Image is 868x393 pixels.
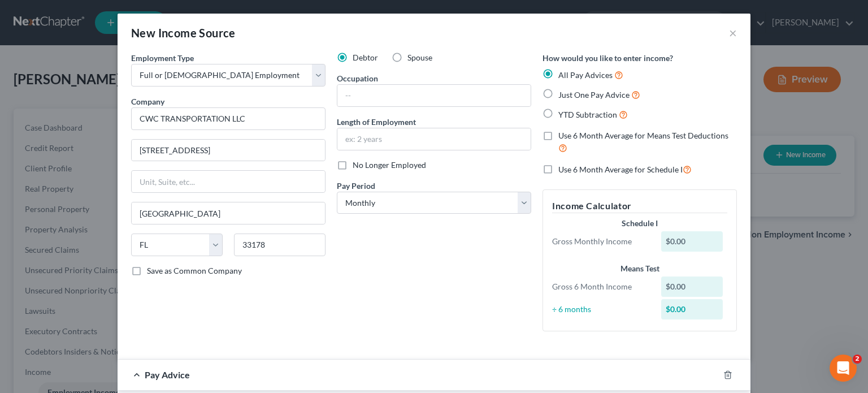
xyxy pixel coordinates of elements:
span: Company [131,97,164,106]
label: How would you like to enter income? [542,52,673,64]
h5: Income Calculator [552,199,727,213]
input: Unit, Suite, etc... [132,171,325,192]
input: Search company by name... [131,107,325,130]
div: Schedule I [552,218,727,229]
span: Use 6 Month Average for Schedule I [558,165,683,174]
input: ex: 2 years [337,128,531,150]
span: Pay Advice [145,369,190,380]
div: $0.00 [661,277,723,297]
input: Enter city... [132,202,325,224]
div: ÷ 6 months [546,304,656,315]
span: Debtor [353,53,378,62]
span: Just One Pay Advice [558,90,630,100]
span: Use 6 Month Average for Means Test Deductions [558,131,728,140]
span: Pay Period [337,181,375,191]
span: No Longer Employed [353,160,426,170]
button: × [729,26,737,40]
iframe: Intercom live chat [830,355,857,382]
label: Length of Employment [337,116,416,128]
span: Save as Common Company [147,266,242,275]
span: YTD Subtraction [558,110,617,119]
div: Gross Monthly Income [546,236,656,247]
input: Enter zip... [234,234,325,256]
span: All Pay Advices [558,70,613,80]
span: Spouse [407,53,432,62]
input: Enter address... [132,140,325,161]
span: Employment Type [131,53,194,63]
span: 2 [853,355,862,364]
label: Occupation [337,72,378,84]
div: $0.00 [661,299,723,319]
div: $0.00 [661,231,723,252]
div: Means Test [552,263,727,274]
div: Gross 6 Month Income [546,281,656,292]
div: New Income Source [131,25,236,41]
input: -- [337,85,531,106]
